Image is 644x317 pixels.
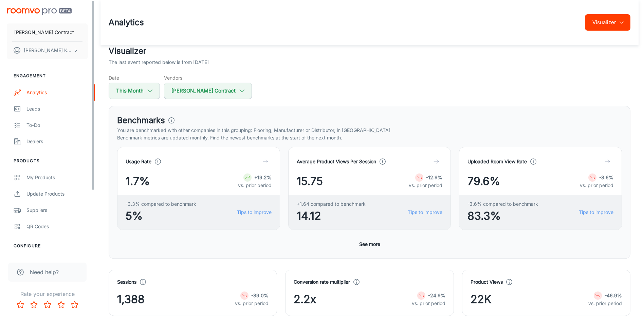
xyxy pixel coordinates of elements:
[579,208,613,216] a: Tips to improve
[26,121,88,129] div: To-do
[117,127,622,134] p: You are benchmarked with other companies in this grouping: Flooring, Manufacturer or Distributor,...
[109,59,209,66] p: The last event reported below is from [DATE]
[14,29,74,36] p: [PERSON_NAME] Contract
[428,293,445,298] strong: -24.9%
[426,174,442,180] strong: -12.9%
[471,291,492,307] span: 22K
[24,47,72,54] p: [PERSON_NAME] Kagwisa
[471,278,503,286] h4: Product Views
[126,208,196,224] span: 5%
[588,300,622,307] p: vs. prior period
[109,16,144,29] h1: Analytics
[26,105,88,113] div: Leads
[164,83,252,99] button: [PERSON_NAME] Contract
[117,114,165,127] h3: Benchmarks
[409,182,442,189] p: vs. prior period
[297,200,366,208] span: +1.64 compared to benchmark
[467,208,538,224] span: 83.3%
[254,174,272,180] strong: +19.2%
[412,300,445,307] p: vs. prior period
[109,83,160,99] button: This Month
[54,298,68,312] button: Rate 4 star
[467,173,500,189] span: 79.6%
[30,268,59,276] span: Need help?
[164,74,252,81] h5: Vendors
[294,291,316,307] span: 2.2x
[251,293,269,298] strong: -39.0%
[237,208,272,216] a: Tips to improve
[7,23,88,41] button: [PERSON_NAME] Contract
[26,206,88,214] div: Suppliers
[238,182,272,189] p: vs. prior period
[117,134,622,141] p: Benchmark metrics are updated monthly. Find the newest benchmarks at the start of the next month.
[68,298,81,312] button: Rate 5 star
[27,298,41,312] button: Rate 2 star
[126,173,150,189] span: 1.7%
[26,190,88,198] div: Update Products
[117,291,145,307] span: 1,388
[356,238,383,250] button: See more
[580,182,613,189] p: vs. prior period
[7,8,72,15] img: Roomvo PRO Beta
[297,158,376,165] h4: Average Product Views Per Session
[294,278,350,286] h4: Conversion rate multiplier
[297,208,366,224] span: 14.12
[109,74,160,81] h5: Date
[605,293,622,298] strong: -46.9%
[585,14,630,31] button: Visualizer
[297,173,323,189] span: 15.75
[599,174,613,180] strong: -3.6%
[467,200,538,208] span: -3.6% compared to benchmark
[126,200,196,208] span: -3.3% compared to benchmark
[408,208,442,216] a: Tips to improve
[41,298,54,312] button: Rate 3 star
[26,223,88,230] div: QR Codes
[26,138,88,145] div: Dealers
[235,300,269,307] p: vs. prior period
[14,298,27,312] button: Rate 1 star
[467,158,527,165] h4: Uploaded Room View Rate
[26,174,88,181] div: My Products
[126,158,151,165] h4: Usage Rate
[5,290,89,298] p: Rate your experience
[7,41,88,59] button: [PERSON_NAME] Kagwisa
[117,278,136,286] h4: Sessions
[109,45,630,57] h2: Visualizer
[26,89,88,96] div: Analytics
